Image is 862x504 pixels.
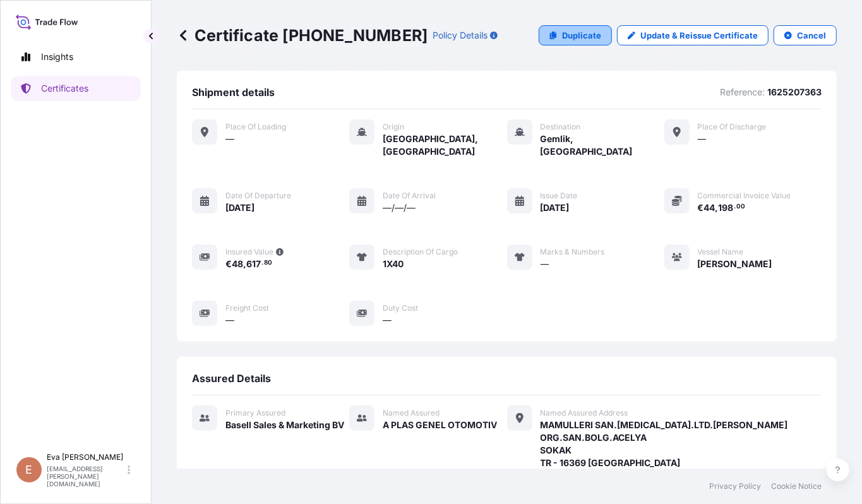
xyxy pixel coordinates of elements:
span: Named Assured Address [541,408,628,418]
a: Privacy Policy [709,481,761,491]
span: € [225,260,232,268]
span: [DATE] [225,201,254,214]
span: Origin [383,122,404,132]
span: Place of Loading [225,122,286,132]
span: A PLAS GENEL OTOMOTIV [383,419,497,431]
span: Named Assured [383,408,440,418]
span: — [225,133,234,145]
span: Place of discharge [698,122,767,132]
a: Update & Reissue Certificate [617,25,769,45]
span: Duty Cost [383,303,418,313]
span: Assured Details [192,372,271,385]
span: Vessel Name [698,247,744,257]
span: [DATE] [541,201,570,214]
span: 48 [232,260,243,268]
p: Update & Reissue Certificate [640,29,758,42]
a: Duplicate [539,25,612,45]
span: € [698,203,704,212]
span: 1X40 [383,258,404,270]
span: MAMULLERI SAN.[MEDICAL_DATA].LTD.[PERSON_NAME] ORG.SAN.BOLG.ACELYA SOKAK TR - 16369 [GEOGRAPHIC_D... [541,419,822,469]
span: 00 [737,205,746,209]
span: [GEOGRAPHIC_DATA], [GEOGRAPHIC_DATA] [383,133,506,158]
span: , [243,260,246,268]
span: 44 [704,203,715,212]
span: . [734,205,736,209]
p: Insights [41,51,73,63]
span: —/—/— [383,201,416,214]
p: 1625207363 [767,86,822,99]
span: — [383,314,392,327]
span: 617 [246,260,261,268]
p: Eva [PERSON_NAME] [47,452,125,462]
span: [PERSON_NAME] [698,258,772,270]
a: Insights [11,44,141,69]
span: Basell Sales & Marketing BV [225,419,344,431]
span: Insured Value [225,247,273,257]
span: Date of arrival [383,191,436,201]
p: Duplicate [562,29,601,42]
span: — [698,133,707,145]
p: Reference: [720,86,765,99]
a: Cookie Notice [771,481,822,491]
span: Issue Date [541,191,578,201]
p: Policy Details [433,29,488,42]
span: — [225,314,234,327]
span: — [541,258,549,270]
span: 198 [719,203,734,212]
span: Description of cargo [383,247,458,257]
span: Commercial Invoice Value [698,191,791,201]
button: Cancel [774,25,837,45]
span: Gemlik, [GEOGRAPHIC_DATA] [541,133,664,158]
span: Primary assured [225,408,285,418]
p: Cancel [797,29,826,42]
span: E [26,464,33,476]
span: Date of departure [225,191,291,201]
span: Freight Cost [225,303,269,313]
p: [EMAIL_ADDRESS][PERSON_NAME][DOMAIN_NAME] [47,465,125,488]
p: Certificate [PHONE_NUMBER] [177,25,428,45]
p: Certificates [41,82,88,95]
span: . [261,261,263,265]
span: Marks & Numbers [541,247,605,257]
span: , [715,203,719,212]
span: Shipment details [192,86,275,99]
span: Destination [541,122,581,132]
a: Certificates [11,76,141,101]
span: 80 [264,261,272,265]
